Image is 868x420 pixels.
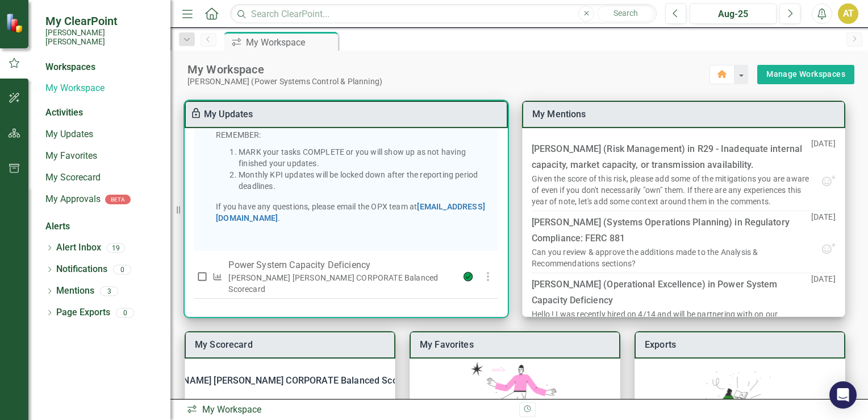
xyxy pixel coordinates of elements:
a: My Favorites [45,150,159,163]
div: [PERSON_NAME] (Power Systems Control & Planning) [187,77,710,87]
button: AT [838,3,858,24]
a: My Mentions [532,109,586,120]
input: Search ClearPoint... [230,4,657,24]
a: My Workspace [45,82,159,95]
img: ClearPoint Strategy [6,13,26,33]
button: Manage Workspaces [757,65,854,84]
div: 3 [100,286,118,296]
a: Manage Workspaces [766,67,845,81]
span: Search [614,9,638,18]
div: 0 [113,265,131,274]
div: [PERSON_NAME] [PERSON_NAME] CORPORATE Balanced Scorecard [185,368,395,393]
a: My Favorites [420,339,474,350]
div: BETA [105,195,131,204]
div: Activities [45,106,159,120]
div: Alerts [45,220,159,233]
div: Can you review & approve the additions made to the Analysis & Recommendations sections? [532,246,811,269]
span: My ClearPoint [45,14,159,28]
button: Search [597,6,654,22]
a: My Updates [204,109,253,120]
div: My Workspace [246,35,335,50]
div: [PERSON_NAME] [PERSON_NAME] CORPORATE Balanced Scorecard [141,373,424,389]
p: [DATE] [811,211,836,242]
a: Exports [645,339,676,350]
li: Monthly KPI updates will be locked down after the reporting period deadlines. [239,169,494,192]
small: [PERSON_NAME] [PERSON_NAME] [45,28,159,47]
div: Workspaces [45,61,95,74]
div: 19 [107,243,125,253]
a: Alert Inbox [56,241,101,254]
div: split button [757,65,854,84]
a: Notifications [56,263,107,276]
a: Page Exports [56,306,110,319]
p: [DATE] [811,138,836,174]
div: To enable drag & drop and resizing, please duplicate this workspace from “Manage Workspaces” [190,108,204,121]
div: Given the score of this risk, please add some of the mitigations you are aware of even if you don... [532,173,811,207]
div: Aug-25 [694,7,773,21]
div: [PERSON_NAME] (Systems Operations Planning) in [532,215,811,246]
div: Open Intercom Messenger [829,381,857,409]
a: Mentions [56,285,94,298]
a: My Updates [45,128,159,141]
a: My Scorecard [195,339,253,350]
div: [PERSON_NAME] (Risk Management) in [532,141,811,173]
a: My Scorecard [45,171,159,184]
p: REMEMBER: [216,129,494,141]
div: [PERSON_NAME] [PERSON_NAME] CORPORATE Balanced Scorecard [228,272,454,295]
p: If you have any questions, please email the OPX team at . [216,201,494,224]
button: Aug-25 [690,3,777,24]
a: My Approvals [45,193,101,206]
li: MARK your tasks COMPLETE or you will show up as not having finished your updates. [239,146,494,169]
p: Power System Capacity Deficiency [228,258,454,272]
div: My Workspace [187,62,710,77]
div: 0 [116,308,134,318]
p: [DATE] [811,273,836,367]
div: [PERSON_NAME] (Operational Excellence) in [532,277,811,308]
div: My Workspace [186,403,511,417]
